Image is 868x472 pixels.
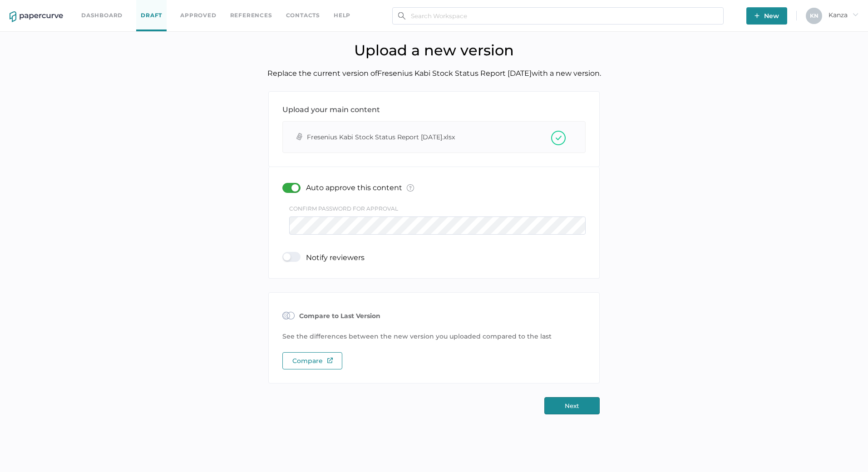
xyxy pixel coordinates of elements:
[7,41,861,59] h1: Upload a new version
[334,10,350,20] div: help
[307,126,551,147] span: Fresenius Kabi Stock Status Report [DATE].xlsx
[296,133,302,140] i: attachment
[810,12,819,19] span: K N
[746,7,787,25] button: New
[306,183,414,194] p: Auto approve this content
[306,253,365,262] p: Notify reviewers
[282,105,380,114] div: Upload your main content
[267,69,601,78] span: Replace the current version of Fresenius Kabi Stock Status Report [DATE] with a new version.
[299,311,380,321] h1: Compare to Last Version
[852,11,858,18] i: arrow_right
[829,11,858,19] span: Kanza
[10,11,63,22] img: papercurve-logo-colour.7244d18c.svg
[755,7,779,25] span: New
[398,12,405,20] img: search.bf03fe8b.svg
[755,13,759,18] img: plus-white.e19ec114.svg
[407,184,414,192] img: tooltip-default.0a89c667.svg
[286,10,320,20] a: Contacts
[327,358,333,363] img: external-link-green.7ec190a1.svg
[81,10,123,20] a: Dashboard
[282,331,586,346] p: See the differences between the new version you uploaded compared to the last
[551,131,566,145] img: zVczYwS+fjRuxuU0bATayOSCU3i61dfzfwHdZ0P6KGamaAAAAABJRU5ErkJggg==
[230,10,272,20] a: References
[282,306,295,325] img: compare-small.838390dc.svg
[392,7,724,25] input: Search Workspace
[544,397,600,414] button: Next
[282,352,342,369] div: Compare
[289,205,586,212] div: confirm password for approval
[180,10,216,20] a: Approved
